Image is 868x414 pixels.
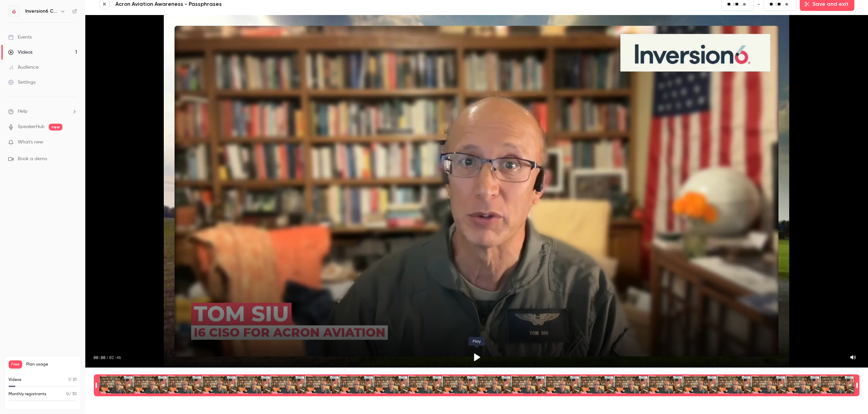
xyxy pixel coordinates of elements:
span: 0 [66,392,69,396]
div: 00:00 [93,355,121,360]
div: Time range seconds start time [94,375,99,396]
div: Time range seconds end time [855,375,859,396]
input: milliseconds [785,1,791,8]
li: help-dropdown-opener [8,108,77,115]
span: . [741,1,742,8]
a: SpeakerHub [18,123,45,130]
span: 02:46 [109,355,121,360]
span: Free [9,360,22,369]
span: What's new [18,139,43,146]
div: Settings [8,79,35,86]
input: seconds [777,0,783,8]
input: seconds [735,0,740,8]
span: . [783,1,784,8]
p: / 10 [68,377,77,383]
p: Monthly registrants [9,391,46,397]
span: 1 [68,378,70,382]
input: minutes [727,0,733,8]
span: Book a demo [18,155,47,163]
p: / 30 [66,391,77,397]
input: minutes [769,0,775,8]
button: Play [468,349,485,365]
span: Help [18,108,28,115]
img: Inversion6 CISO Office Hours [9,6,19,17]
span: / [106,355,108,360]
span: new [49,124,62,130]
section: Video player [85,15,868,368]
button: Mute [846,350,860,364]
span: : [733,1,734,8]
div: Audience [8,64,39,71]
div: Time range selector [99,376,854,395]
p: Videos [9,377,21,383]
input: milliseconds [743,1,748,8]
h6: Inversion6 CISO Office Hours [25,8,57,15]
span: : [776,1,777,8]
div: Events [8,34,32,41]
div: Videos [8,49,32,56]
span: 00:00 [93,355,105,360]
span: Plan usage [26,362,77,367]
